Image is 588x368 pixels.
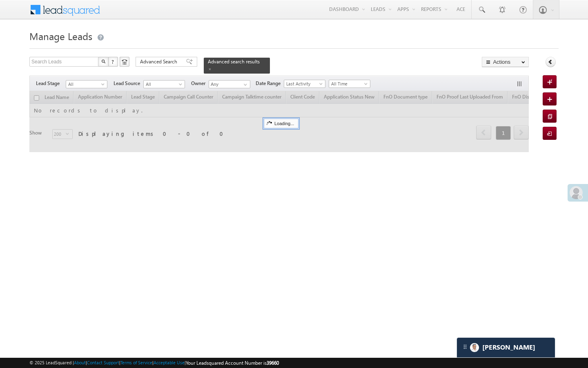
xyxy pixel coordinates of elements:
[191,80,209,87] span: Owner
[111,58,115,65] span: ?
[29,359,279,367] span: © 2025 LeadSquared | | | | |
[284,80,325,88] a: Last Activity
[470,343,479,352] img: Carter
[87,360,119,365] a: Contact Support
[120,360,152,365] a: Terms of Service
[329,80,368,88] span: All Time
[144,81,183,88] span: All
[482,343,535,351] span: Carter
[108,57,118,67] button: ?
[239,81,249,89] a: Show All Items
[267,360,279,366] span: 39660
[29,29,92,43] span: Manage Leads
[143,80,185,88] a: All
[208,58,260,65] span: Advanced search results
[209,80,250,88] input: Type to Search
[36,80,66,87] span: Lead Stage
[154,360,185,365] a: Acceptable Use
[284,80,323,88] span: Last Activity
[457,337,555,358] div: carter-dragCarter[PERSON_NAME]
[66,80,107,88] a: All
[482,57,529,67] button: Actions
[264,119,298,128] div: Loading...
[74,360,86,365] a: About
[186,360,279,366] span: Your Leadsquared Account Number is
[101,59,105,63] img: Search
[66,81,105,88] span: All
[329,80,370,88] a: All Time
[114,80,143,87] span: Lead Source
[140,58,180,65] span: Advanced Search
[462,343,468,350] img: carter-drag
[256,80,284,87] span: Date Range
